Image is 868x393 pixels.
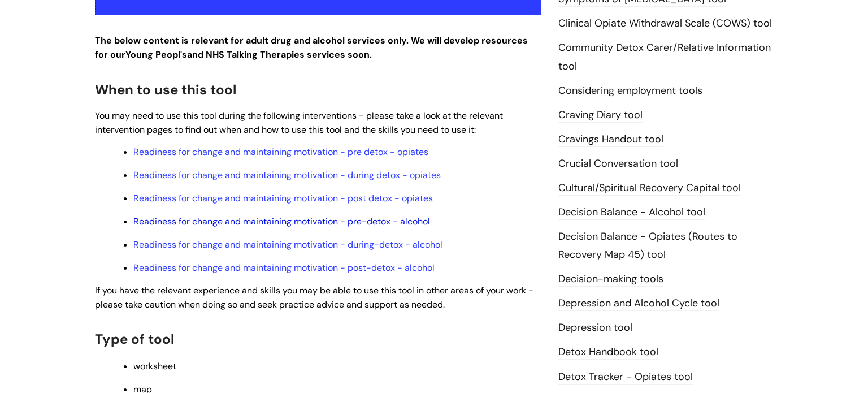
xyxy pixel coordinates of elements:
[133,146,428,158] a: Readiness for change and maintaining motivation - pre detox - opiates
[558,321,632,335] a: Depression tool
[125,49,187,61] strong: Young Peopl's
[558,132,663,147] a: Cravings Handout tool
[133,192,433,204] a: Readiness for change and maintaining motivation - post detox - opiates
[558,41,771,74] a: Community Detox Carer/Relative Information tool
[95,110,503,136] span: You may need to use this tool during the following interventions - please take a look at the rele...
[558,157,678,171] a: Crucial Conversation tool
[133,239,442,251] a: Readiness for change and maintaining motivation - during-detox - alcohol
[133,215,430,227] a: Readiness for change and maintaining motivation - pre-detox - alcohol
[558,205,705,220] a: Decision Balance - Alcohol tool
[133,360,176,372] span: worksheet
[558,296,719,311] a: Depression and Alcohol Cycle tool
[558,345,658,360] a: Detox Handbook tool
[133,262,435,274] a: Readiness for change and maintaining motivation - post-detox - alcohol
[558,16,772,31] a: Clinical Opiate Withdrawal Scale (COWS) tool
[558,230,737,262] a: Decision Balance - Opiates (Routes to Recovery Map 45) tool
[558,84,702,98] a: Considering employment tools
[95,284,533,310] span: If you have the relevant experience and skills you may be able to use this tool in other areas of...
[558,181,741,196] a: Cultural/Spiritual Recovery Capital tool
[95,81,236,98] span: When to use this tool
[95,330,174,348] span: Type of tool
[95,34,528,61] strong: The below content is relevant for adult drug and alcohol services only. We will develop resources...
[558,272,663,287] a: Decision-making tools
[558,370,693,385] a: Detox Tracker - Opiates tool
[133,169,441,181] a: Readiness for change and maintaining motivation - during detox - opiates
[558,108,643,123] a: Craving Diary tool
